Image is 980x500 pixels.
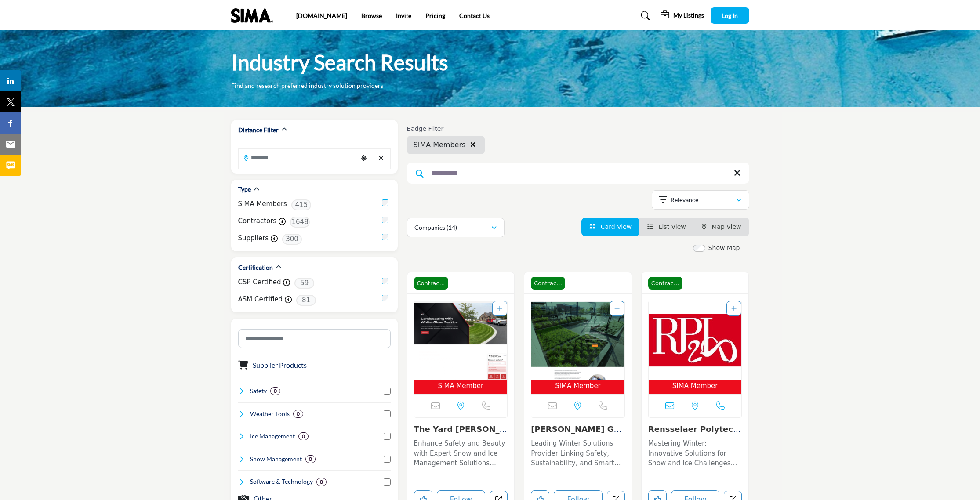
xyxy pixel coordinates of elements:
[407,218,505,237] button: Companies (14)
[459,12,490,19] a: Contact Us
[238,216,277,226] label: Contractors
[711,7,749,24] button: Log In
[382,278,388,284] input: CSP Certified checkbox
[274,388,277,394] b: 0
[238,277,281,287] label: CSP Certified
[382,199,388,206] input: Selected SIMA Members checkbox
[282,234,302,245] span: 300
[414,140,466,150] span: SIMA Members
[231,8,278,23] img: Site Logo
[531,424,625,434] h3: Klausing Group, PBC
[652,190,749,210] button: Relevance
[231,81,383,90] p: Find and research preferred industry solution providers
[231,49,448,76] h1: Industry Search Results
[238,294,283,304] label: ASM Certified
[731,305,737,312] a: Add To List
[414,223,457,232] p: Companies (14)
[531,424,623,443] a: [PERSON_NAME] Group, PBC
[614,305,620,312] a: Add To List
[238,199,287,209] label: SIMA Members
[531,438,625,468] p: Leading Winter Solutions Provider Linking Safety, Sustainability, and Smart Landscaping For over ...
[648,424,741,443] a: Rensselaer Polytechn...
[659,223,686,230] span: List View
[531,277,565,290] span: Contractor
[555,381,601,391] span: SIMA Member
[702,223,741,230] a: Map View
[671,196,698,204] p: Relevance
[297,411,300,417] b: 0
[375,149,388,168] div: Clear search location
[407,125,485,133] h6: Badge Filter
[250,387,267,395] h4: Safety: Safety refers to the measures, practices, and protocols implemented to protect individual...
[581,218,639,236] li: Card View
[708,243,740,253] label: Show Map
[384,433,391,440] input: Select Ice Management checkbox
[673,11,704,19] h5: My Listings
[250,432,295,441] h4: Ice Management: Ice management involves the control, removal, and prevention of ice accumulation ...
[238,233,269,243] label: Suppliers
[648,438,742,468] p: Mastering Winter: Innovative Solutions for Snow and Ice Challenges Established as a leader in the...
[661,11,704,21] div: My Listings
[270,387,280,395] div: 0 Results For Safety
[438,381,484,391] span: SIMA Member
[589,223,632,230] a: View Card
[250,455,302,464] h4: Snow Management: Snow management involves the removal, relocation, and mitigation of snow accumul...
[648,424,742,434] h3: Rensselaer Polytechnic Institute (RPI)
[639,218,694,236] li: List View
[711,223,741,230] span: Map View
[425,12,445,19] a: Pricing
[361,12,382,19] a: Browse
[302,433,305,439] b: 0
[672,381,718,391] span: SIMA Member
[414,277,448,290] span: Contractor
[722,12,738,19] span: Log In
[298,432,309,440] div: 0 Results For Ice Management
[293,410,303,418] div: 0 Results For Weather Tools
[601,223,632,230] span: Card View
[291,199,311,210] span: 415
[648,277,682,290] span: Contractor
[253,360,307,370] button: Supplier Products
[294,278,314,289] span: 59
[497,305,502,312] a: Add To List
[238,185,251,194] h2: Type
[414,424,508,443] a: The Yard [PERSON_NAME]
[531,436,625,468] a: Leading Winter Solutions Provider Linking Safety, Sustainability, and Smart Landscaping For over ...
[649,301,742,395] a: Open Listing in new tab
[320,479,323,485] b: 0
[382,234,388,240] input: Suppliers checkbox
[239,149,357,166] input: Search Location
[357,149,370,168] div: Choose your current location
[384,456,391,463] input: Select Snow Management checkbox
[414,424,508,434] h3: The Yard Butler
[296,12,347,19] a: [DOMAIN_NAME]
[238,263,273,272] h2: Certification
[531,301,624,380] img: Klausing Group, PBC
[407,163,749,184] input: Search Keyword
[309,456,312,462] b: 0
[250,477,313,486] h4: Software & Technology: Software & Technology encompasses the development, implementation, and use...
[238,329,391,348] input: Search Category
[305,455,316,463] div: 0 Results For Snow Management
[649,301,742,380] img: Rensselaer Polytechnic Institute (RPI)
[384,478,391,486] input: Select Software & Technology checkbox
[414,301,508,380] img: The Yard Butler
[384,388,391,395] input: Select Safety checkbox
[396,12,411,19] a: Invite
[648,436,742,468] a: Mastering Winter: Innovative Solutions for Snow and Ice Challenges Established as a leader in the...
[414,438,508,468] p: Enhance Safety and Beauty with Expert Snow and Ice Management Solutions Specializing in snow and ...
[316,478,327,486] div: 0 Results For Software & Technology
[296,295,316,306] span: 81
[250,409,290,418] h4: Weather Tools: Weather Tools refer to instruments, software, and technologies used to monitor, pr...
[384,410,391,417] input: Select Weather Tools checkbox
[238,126,279,134] h2: Distance Filter
[647,223,686,230] a: View List
[414,436,508,468] a: Enhance Safety and Beauty with Expert Snow and Ice Management Solutions Specializing in snow and ...
[531,301,624,395] a: Open Listing in new tab
[290,217,310,228] span: 1648
[382,295,388,301] input: ASM Certified checkbox
[632,9,656,23] a: Search
[694,218,749,236] li: Map View
[414,301,508,395] a: Open Listing in new tab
